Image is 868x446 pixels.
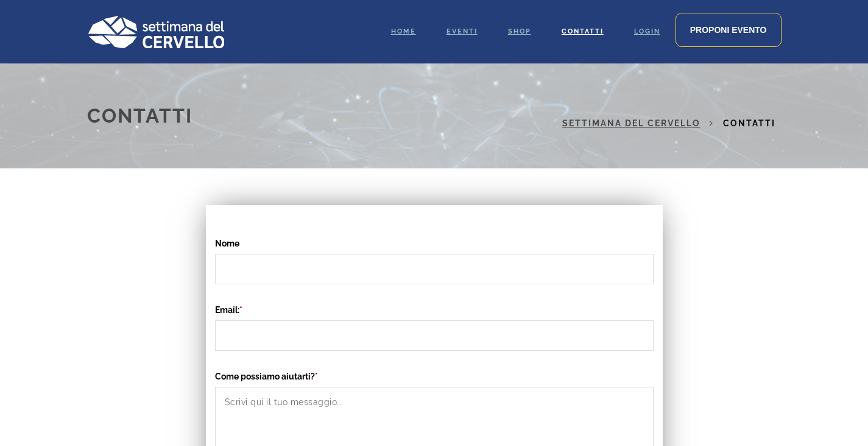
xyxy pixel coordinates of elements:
span: Login [634,27,660,35]
a: Proponi evento [676,13,782,47]
span: Contatti [723,118,775,128]
img: Logo [87,15,224,48]
h1: Contatti [87,94,192,138]
span: Contatti [562,27,604,35]
a: Settimana del Cervello [562,118,700,128]
span: Shop [508,27,531,35]
label: Email: [215,303,654,317]
label: Come possiamo aiutarti? [215,369,654,384]
label: Nome [215,236,654,251]
span: Eventi [446,27,478,35]
span: Home [391,27,416,35]
span: Proponi evento [690,25,767,35]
